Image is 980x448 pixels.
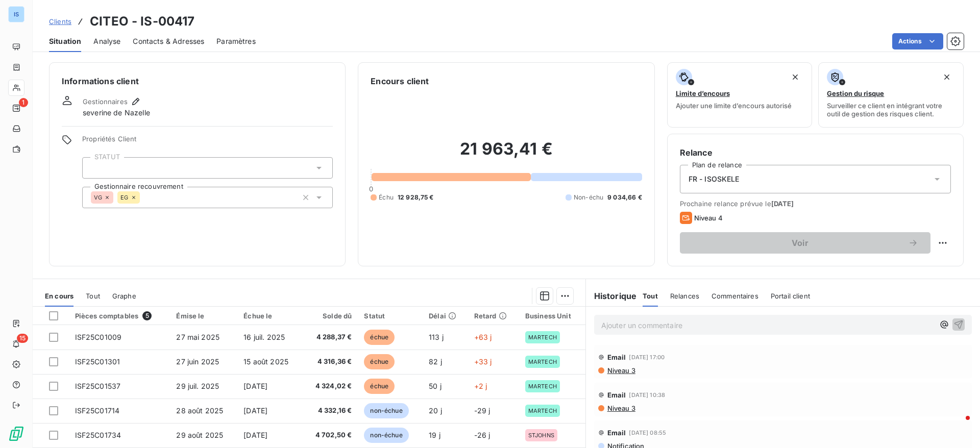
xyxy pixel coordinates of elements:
span: 5 [142,311,152,320]
span: 113 j [429,333,444,341]
span: severine de Nazelle [83,108,150,118]
span: Ajouter une limite d’encours autorisé [676,102,792,110]
span: [DATE] [243,382,267,390]
span: Niveau 4 [694,214,723,222]
span: -26 j [474,431,491,439]
img: Logo LeanPay [8,426,24,442]
span: 16 juil. 2025 [243,333,285,341]
span: MARTECH [528,359,557,365]
span: [DATE] 10:38 [629,392,665,398]
span: [DATE] 08:55 [629,430,666,436]
span: Relances [670,292,699,300]
span: Analyse [93,36,120,46]
span: 9 034,66 € [607,193,642,202]
span: Email [607,353,626,361]
span: [DATE] 17:00 [629,354,665,360]
iframe: Intercom live chat [945,413,970,438]
span: 27 mai 2025 [176,333,219,341]
span: Voir [692,239,908,247]
span: Paramètres [216,36,256,46]
span: En cours [45,292,73,300]
span: ISF25C01537 [75,382,121,390]
span: +33 j [474,357,492,366]
span: échue [364,354,395,369]
div: Pièces comptables [75,311,164,320]
span: Situation [49,36,81,46]
span: échue [364,330,395,345]
span: 50 j [429,382,442,390]
div: Émise le [176,312,231,320]
button: Gestion du risqueSurveiller ce client en intégrant votre outil de gestion des risques client. [818,62,964,128]
span: Niveau 3 [606,404,635,412]
span: 0 [369,185,373,193]
span: Contacts & Adresses [133,36,204,46]
span: 1 [19,98,28,107]
span: EG [120,194,128,201]
button: Voir [680,232,930,254]
span: Portail client [771,292,810,300]
div: Délai [429,312,462,320]
span: -29 j [474,406,491,415]
span: Clients [49,17,71,26]
span: ISF25C01734 [75,431,121,439]
span: non-échue [364,428,408,443]
span: 82 j [429,357,442,366]
h6: Encours client [371,75,429,87]
h3: CITEO - IS-00417 [90,12,194,31]
a: Clients [49,16,71,27]
span: MARTECH [528,408,557,414]
span: 28 août 2025 [176,406,223,415]
span: 4 324,02 € [309,381,352,391]
span: Commentaires [712,292,758,300]
span: Tout [643,292,658,300]
span: 20 j [429,406,442,415]
span: 29 août 2025 [176,431,223,439]
span: Tout [86,292,100,300]
button: Actions [892,33,943,49]
input: Ajouter une valeur [91,163,99,172]
input: Ajouter une valeur [140,193,148,202]
span: +63 j [474,333,492,341]
span: non-échue [364,403,408,418]
div: IS [8,6,24,22]
span: MARTECH [528,383,557,389]
h2: 21 963,41 € [371,139,642,169]
span: 4 702,50 € [309,430,352,440]
span: 4 288,37 € [309,332,352,342]
h6: Historique [586,290,637,302]
button: Limite d’encoursAjouter une limite d’encours autorisé [667,62,813,128]
span: [DATE] [771,200,794,208]
span: Limite d’encours [676,89,730,97]
div: Statut [364,312,416,320]
span: 15 août 2025 [243,357,288,366]
span: Surveiller ce client en intégrant votre outil de gestion des risques client. [827,102,955,118]
div: Solde dû [309,312,352,320]
span: Gestionnaires [83,97,128,106]
h6: Relance [680,146,951,159]
div: Business Unit [525,312,579,320]
span: 4 316,36 € [309,357,352,367]
span: Niveau 3 [606,366,635,375]
span: Email [607,391,626,399]
span: Email [607,429,626,437]
span: 4 332,16 € [309,406,352,416]
span: Gestion du risque [827,89,884,97]
span: ISF25C01301 [75,357,120,366]
span: Graphe [112,292,136,300]
div: Échue le [243,312,296,320]
span: 29 juil. 2025 [176,382,219,390]
span: ISF25C01009 [75,333,122,341]
span: 15 [17,334,28,343]
span: 27 juin 2025 [176,357,219,366]
span: Prochaine relance prévue le [680,200,951,208]
span: Propriétés Client [82,135,333,149]
span: [DATE] [243,406,267,415]
span: +2 j [474,382,487,390]
span: VG [94,194,102,201]
div: Retard [474,312,513,320]
span: 19 j [429,431,440,439]
span: FR - ISOSKELE [689,174,740,184]
span: STJOHNS [528,432,554,438]
h6: Informations client [62,75,333,87]
span: Non-échu [574,193,603,202]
